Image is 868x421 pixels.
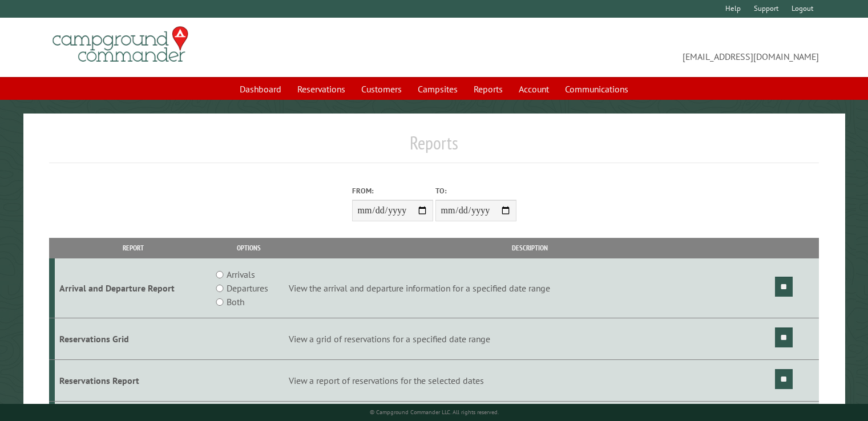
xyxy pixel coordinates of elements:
[233,78,288,100] a: Dashboard
[290,78,352,100] a: Reservations
[55,318,211,360] td: Reservations Grid
[434,31,819,63] span: [EMAIL_ADDRESS][DOMAIN_NAME]
[55,359,211,401] td: Reservations Report
[370,408,499,416] small: © Campground Commander LLC. All rights reserved.
[512,78,556,100] a: Account
[287,318,773,360] td: View a grid of reservations for a specified date range
[287,238,773,258] th: Description
[435,185,516,196] label: To:
[227,295,244,309] label: Both
[287,359,773,401] td: View a report of reservations for the selected dates
[227,281,268,295] label: Departures
[352,185,433,196] label: From:
[467,78,510,100] a: Reports
[354,78,409,100] a: Customers
[49,132,819,163] h1: Reports
[558,78,635,100] a: Communications
[287,258,773,318] td: View the arrival and departure information for a specified date range
[411,78,465,100] a: Campsites
[55,238,211,258] th: Report
[49,22,192,67] img: Campground Commander
[227,268,255,281] label: Arrivals
[55,258,211,318] td: Arrival and Departure Report
[211,238,287,258] th: Options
